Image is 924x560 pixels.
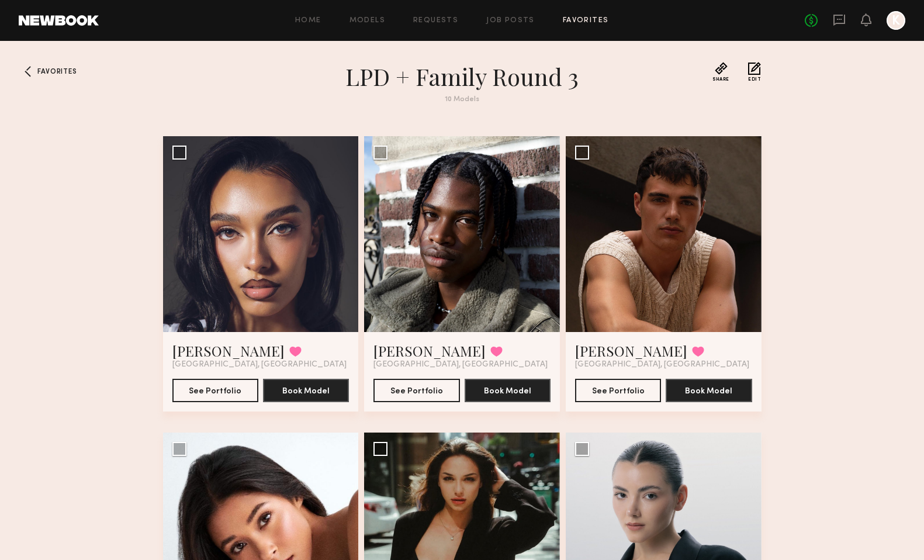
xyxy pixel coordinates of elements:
a: Home [295,17,321,25]
span: Favorites [37,68,77,75]
button: See Portfolio [172,379,258,402]
a: [PERSON_NAME] [172,341,285,360]
button: Edit [748,62,761,82]
a: K [887,11,905,30]
button: Book Model [263,379,349,402]
h1: LPD + Family Round 3 [252,62,673,91]
div: 10 Models [252,96,673,103]
span: [GEOGRAPHIC_DATA], [GEOGRAPHIC_DATA] [575,360,749,369]
button: See Portfolio [575,379,661,402]
button: Book Model [465,379,551,402]
span: [GEOGRAPHIC_DATA], [GEOGRAPHIC_DATA] [373,360,548,369]
a: Favorites [563,17,609,25]
a: Book Model [465,385,551,395]
a: Models [349,17,385,25]
span: Share [712,77,729,82]
span: Edit [748,77,761,82]
button: See Portfolio [373,379,459,402]
span: [GEOGRAPHIC_DATA], [GEOGRAPHIC_DATA] [172,360,347,369]
a: [PERSON_NAME] [373,341,486,360]
button: Book Model [666,379,752,402]
a: Book Model [263,385,349,395]
a: Favorites [19,62,37,81]
button: Share [712,62,729,82]
a: Book Model [666,385,752,395]
a: Job Posts [486,17,535,25]
a: [PERSON_NAME] [575,341,687,360]
a: Requests [413,17,458,25]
